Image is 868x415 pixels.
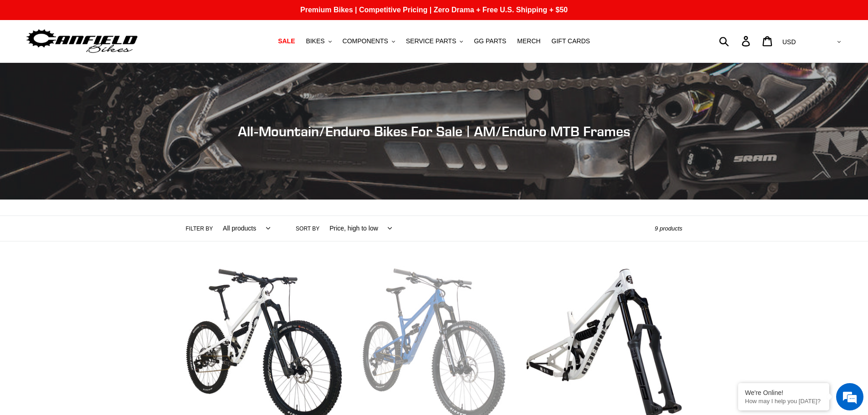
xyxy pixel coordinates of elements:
span: SERVICE PARTS [406,37,456,45]
a: MERCH [513,35,545,47]
span: 9 products [655,225,683,232]
span: BIKES [306,37,324,45]
label: Filter by [186,225,213,233]
span: MERCH [517,37,540,45]
button: BIKES [301,35,336,47]
button: COMPONENTS [338,35,400,47]
img: Canfield Bikes [25,27,139,56]
p: How may I help you today? [745,398,822,405]
span: GG PARTS [474,37,506,45]
span: All-Mountain/Enduro Bikes For Sale | AM/Enduro MTB Frames [238,123,630,139]
span: COMPONENTS [343,37,388,45]
span: SALE [278,37,295,45]
label: Sort by [296,225,319,233]
a: SALE [273,35,299,47]
span: GIFT CARDS [551,37,590,45]
input: Search [724,31,747,51]
a: GIFT CARDS [547,35,595,47]
a: GG PARTS [469,35,511,47]
div: We're Online! [745,389,822,396]
button: SERVICE PARTS [401,35,467,47]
